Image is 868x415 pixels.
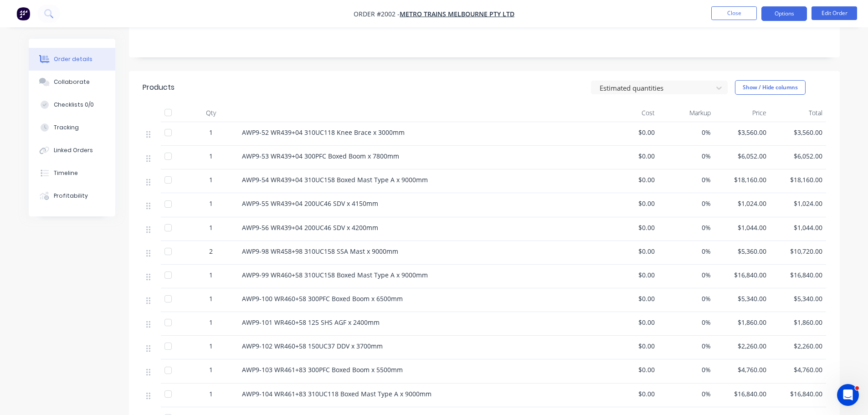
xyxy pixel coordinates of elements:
span: 1 [209,151,213,161]
span: $5,340.00 [718,294,767,303]
div: Tracking [54,123,79,132]
span: $0.00 [606,223,655,232]
span: $0.00 [606,365,655,374]
span: 0% [662,318,711,327]
span: $16,840.00 [774,389,822,399]
button: Show / Hide columns [735,80,806,95]
button: Close [711,6,757,20]
span: $0.00 [606,128,655,137]
div: Price [714,104,770,122]
span: $1,860.00 [774,318,822,327]
div: Markup [658,104,714,122]
span: 1 [209,294,213,303]
span: 0% [662,389,711,399]
button: Edit Order [812,6,857,20]
span: $18,160.00 [718,175,767,184]
span: 0% [662,223,711,232]
span: 1 [209,365,213,374]
span: AWP9-101 WR460+58 125 SHS AGF x 2400mm [242,318,380,327]
span: $18,160.00 [774,175,822,184]
span: $6,052.00 [718,151,767,161]
span: 1 [209,270,213,280]
span: 0% [662,175,711,184]
div: Total [770,104,826,122]
button: Tracking [29,116,115,139]
span: AWP9-104 WR461+83 310UC118 Boxed Mast Type A x 9000mm [242,389,431,398]
span: $1,024.00 [718,199,767,208]
span: 1 [209,199,213,208]
div: Timeline [54,169,78,177]
span: $0.00 [606,318,655,327]
span: $16,840.00 [774,270,822,280]
span: AWP9-100 WR460+58 300PFC Boxed Boom x 6500mm [242,294,403,303]
div: Checklists 0/0 [54,101,94,109]
button: Timeline [29,162,115,184]
span: 1 [209,128,213,137]
span: $0.00 [606,389,655,399]
span: 0% [662,365,711,374]
span: $1,044.00 [774,223,822,232]
span: AWP9-102 WR460+58 150UC37 DDV x 3700mm [242,342,383,350]
span: Order #2002 - [354,10,400,18]
span: $0.00 [606,175,655,184]
iframe: Intercom live chat [837,384,859,406]
span: 0% [662,341,711,351]
span: $0.00 [606,341,655,351]
span: $0.00 [606,270,655,280]
span: 1 [209,318,213,327]
span: AWP9-55 WR439+04 200UC46 SDV x 4150mm [242,199,378,208]
span: $16,840.00 [718,270,767,280]
button: Profitability [29,184,115,207]
a: METRO TRAINS MELBOURNE PTY LTD [400,10,514,18]
span: AWP9-54 WR439+04 310UC158 Boxed Mast Type A x 9000mm [242,175,428,184]
span: $0.00 [606,246,655,256]
div: Qty [184,104,238,122]
span: $1,044.00 [718,223,767,232]
div: Profitability [54,192,88,200]
span: AWP9-52 WR439+04 310UC118 Knee Brace x 3000mm [242,128,405,137]
img: Factory [16,7,30,20]
span: $2,260.00 [774,341,822,351]
span: $0.00 [606,199,655,208]
span: 1 [209,175,213,184]
span: $1,860.00 [718,318,767,327]
span: $1,024.00 [774,199,822,208]
span: $5,360.00 [718,246,767,256]
span: AWP9-53 WR439+04 300PFC Boxed Boom x 7800mm [242,152,399,160]
button: Collaborate [29,71,115,93]
button: Options [761,6,807,21]
span: 2 [209,246,213,256]
span: 1 [209,341,213,351]
span: AWP9-56 WR439+04 200UC46 SDV x 4200mm [242,223,378,232]
span: AWP9-99 WR460+58 310UC158 Boxed Mast Type A x 9000mm [242,271,428,279]
span: 0% [662,199,711,208]
span: $6,052.00 [774,151,822,161]
span: $0.00 [606,151,655,161]
span: 1 [209,223,213,232]
span: 0% [662,128,711,137]
span: $4,760.00 [718,365,767,374]
span: 1 [209,389,213,399]
div: Cost [603,104,659,122]
button: Checklists 0/0 [29,93,115,116]
button: Linked Orders [29,139,115,162]
div: Order details [54,55,92,63]
span: AWP9-103 WR461+83 300PFC Boxed Boom x 5500mm [242,365,403,374]
span: AWP9-98 WR458+98 310UC158 SSA Mast x 9000mm [242,247,398,256]
div: Products [143,82,175,93]
span: 0% [662,270,711,280]
span: $3,560.00 [718,128,767,137]
div: Collaborate [54,78,90,86]
span: 0% [662,151,711,161]
span: $3,560.00 [774,128,822,137]
span: $2,260.00 [718,341,767,351]
span: $4,760.00 [774,365,822,374]
span: 0% [662,294,711,303]
span: $0.00 [606,294,655,303]
div: Linked Orders [54,146,93,154]
span: $10,720.00 [774,246,822,256]
button: Order details [29,48,115,71]
span: $5,340.00 [774,294,822,303]
span: $16,840.00 [718,389,767,399]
